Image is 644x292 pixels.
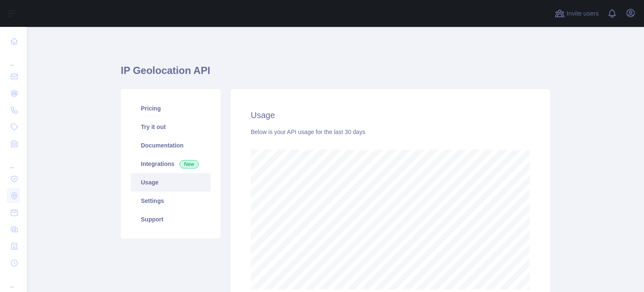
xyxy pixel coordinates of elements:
button: Invite users [553,7,600,20]
div: ... [7,272,20,289]
span: Invite users [566,9,599,18]
a: Support [131,210,210,229]
a: Usage [131,173,210,192]
h1: IP Geolocation API [121,64,550,84]
h2: Usage [251,109,530,121]
a: Pricing [131,99,210,118]
a: Documentation [131,136,210,155]
div: ... [7,153,20,170]
div: Below is your API usage for the last 30 days [251,128,530,136]
div: ... [7,50,20,67]
a: Integrations New [131,155,210,173]
span: New [179,160,199,168]
a: Settings [131,192,210,210]
a: Try it out [131,118,210,136]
